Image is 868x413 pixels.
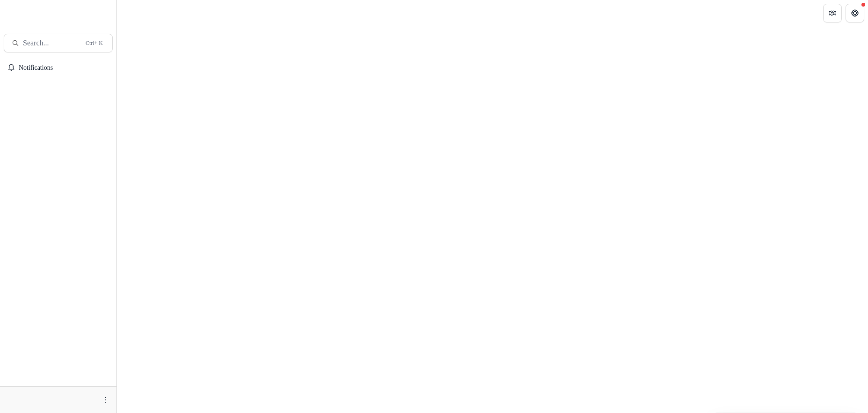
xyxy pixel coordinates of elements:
span: Search... [23,38,78,47]
button: Partners [823,4,842,22]
button: Notifications [4,60,113,75]
span: Notifications [19,64,109,72]
button: More [100,394,111,406]
button: Get Help [846,4,864,22]
button: Search... [4,34,113,52]
div: Ctrl + K [82,38,105,48]
nav: breadcrumb [121,6,160,20]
